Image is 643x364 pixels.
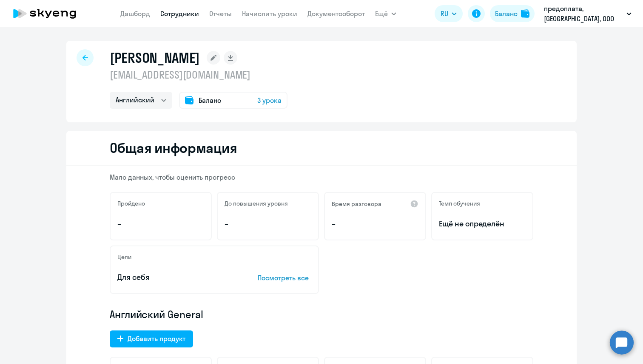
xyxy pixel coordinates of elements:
button: RU [435,5,463,22]
button: Балансbalance [490,5,535,22]
h5: До повышения уровня [225,200,288,207]
p: [EMAIL_ADDRESS][DOMAIN_NAME] [110,68,287,82]
div: Добавить продукт [128,333,185,344]
a: Отчеты [209,9,232,18]
button: Добавить продукт [110,330,193,347]
a: Дашборд [120,9,150,18]
p: – [225,218,311,229]
a: Сотрудники [160,9,199,18]
h5: Пройдено [117,200,145,207]
p: – [332,218,418,229]
p: Для себя [117,272,231,283]
h2: Общая информация [110,139,237,156]
h1: [PERSON_NAME] [110,49,200,66]
a: Начислить уроки [242,9,297,18]
span: Баланс [199,95,221,105]
div: Баланс [495,8,518,19]
span: Ещё не определён [439,218,526,229]
h5: Цели [117,253,131,261]
button: Ещё [375,5,396,22]
img: balance [521,9,529,18]
h5: Время разговора [332,200,381,208]
span: RU [441,8,448,19]
p: Мало данных, чтобы оценить прогресс [110,172,533,182]
h5: Темп обучения [439,200,480,207]
button: предоплата, [GEOGRAPHIC_DATA], ООО [540,3,636,24]
p: Посмотреть все [258,273,311,283]
span: Английский General [110,308,203,321]
p: предоплата, [GEOGRAPHIC_DATA], ООО [544,3,623,24]
p: – [117,218,204,229]
a: Документооборот [307,9,365,18]
span: Ещё [375,8,388,19]
span: 3 урока [257,95,282,105]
